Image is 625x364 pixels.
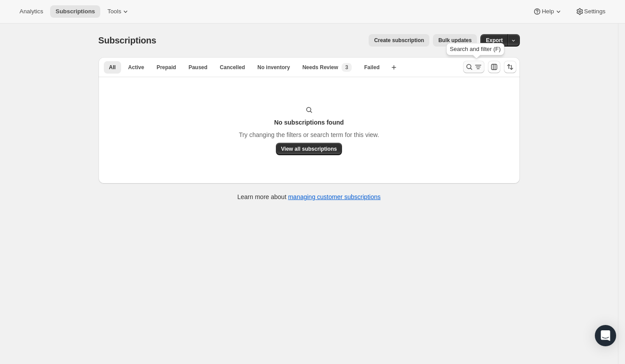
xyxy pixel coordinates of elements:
span: Cancelled [220,64,245,71]
span: Help [542,8,554,15]
span: 3 [345,64,348,71]
button: Analytics [14,5,48,18]
button: Tools [102,5,135,18]
span: Subscriptions [55,8,95,15]
span: Active [128,64,144,71]
span: View all subscriptions [281,145,337,153]
span: No inventory [257,64,290,71]
button: Sort the results [504,61,516,73]
span: Needs Review [303,64,338,71]
button: Create subscription [369,34,429,47]
span: Create subscription [374,37,424,44]
button: Subscriptions [50,5,100,18]
span: All [109,64,116,71]
button: Export [480,34,508,47]
button: Help [527,5,568,18]
span: Tools [107,8,121,15]
a: managing customer subscriptions [288,193,381,200]
div: Open Intercom Messenger [595,325,616,346]
span: Bulk updates [438,37,472,44]
button: Search and filter results [463,61,484,73]
span: Export [486,37,503,44]
span: Paused [189,64,208,71]
button: Settings [570,5,611,18]
button: Create new view [387,61,401,74]
button: Bulk updates [433,34,477,47]
p: Learn more about [237,192,381,201]
h3: No subscriptions found [274,118,344,127]
span: Subscriptions [98,35,157,45]
span: Analytics [20,8,43,15]
button: Customize table column order and visibility [488,61,500,73]
button: View all subscriptions [276,143,342,155]
p: Try changing the filters or search term for this view. [239,130,379,139]
span: Prepaid [157,64,176,71]
span: Settings [584,8,605,15]
span: Failed [364,64,380,71]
